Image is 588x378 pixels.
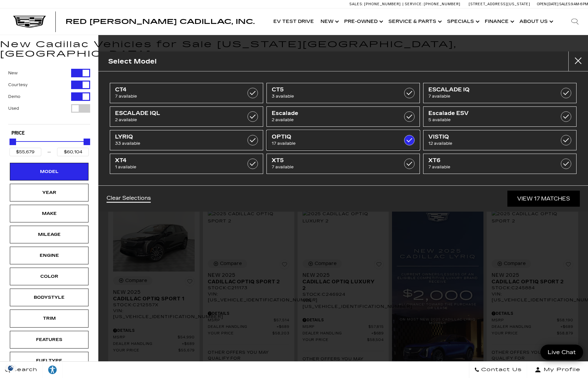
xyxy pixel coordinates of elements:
[428,140,550,147] span: 12 available
[10,365,37,374] span: Search
[423,130,577,150] a: VISTIQ12 available
[8,93,20,100] label: Demo
[272,157,393,164] span: XT5
[8,70,18,76] label: New
[10,268,88,285] div: ColorColor
[10,226,88,243] div: MileageMileage
[110,130,263,150] a: LYRIQ33 available
[272,134,393,140] span: OPTIQ
[385,9,444,35] a: Service & Parts
[10,310,88,327] div: TrimTrim
[115,93,237,100] span: 7 available
[559,2,571,6] span: Sales:
[10,136,89,156] div: Price
[444,9,481,35] a: Specials
[507,191,580,207] a: View 17 Matches
[66,18,255,25] a: Red [PERSON_NAME] Cadillac, Inc.
[115,140,237,147] span: 33 available
[516,9,555,35] a: About Us
[266,106,420,127] a: Escalade2 available
[33,210,66,217] div: Make
[11,130,87,136] h5: Price
[10,289,88,306] div: BodystyleBodystyle
[115,164,237,170] span: 1 available
[364,2,401,6] span: [PHONE_NUMBER]
[33,336,66,343] div: Features
[107,195,151,203] a: Clear Selections
[10,352,88,369] div: FueltypeFueltype
[424,2,461,6] span: [PHONE_NUMBER]
[428,164,550,170] span: 7 available
[272,164,393,170] span: 7 available
[10,331,88,349] div: FeaturesFeatures
[541,365,580,374] span: My Profile
[423,106,577,127] a: Escalade ESV5 available
[43,362,63,378] a: Explore your accessibility options
[428,86,550,93] span: ESCALADE IQ
[527,362,588,378] button: Open user profile menu
[3,365,18,371] img: Opt-Out Icon
[544,349,579,356] span: Live Chat
[3,365,18,371] section: Click to Open Cookie Consent Modal
[57,148,89,156] input: Maximum
[272,110,393,117] span: Escalade
[568,51,588,71] button: close
[428,110,550,117] span: Escalade ESV
[317,9,341,35] a: New
[10,205,88,222] div: MakeMake
[10,163,88,180] div: ModelModel
[115,86,237,93] span: CT4
[33,294,66,301] div: Bodystyle
[540,345,583,360] a: Live Chat
[349,2,402,6] a: Sales: [PHONE_NUMBER]
[115,117,237,123] span: 2 available
[481,9,516,35] a: Finance
[423,83,577,103] a: ESCALADE IQ7 available
[10,139,16,145] div: Minimum Price
[10,247,88,264] div: EngineEngine
[8,82,28,88] label: Courtesy
[266,154,420,174] a: XT57 available
[428,157,550,164] span: XT6
[270,9,317,35] a: EV Test Drive
[272,93,393,100] span: 3 available
[33,252,66,259] div: Engine
[341,9,385,35] a: Pre-Owned
[108,56,157,67] h2: Select Model
[8,105,19,112] label: Used
[8,69,90,124] div: Filter by Vehicle Type
[405,2,423,6] span: Service:
[571,2,588,6] span: 9 AM-6 PM
[110,83,263,103] a: CT47 available
[33,189,66,196] div: Year
[266,83,420,103] a: CT53 available
[423,154,577,174] a: XT67 available
[428,93,550,100] span: 7 available
[349,2,363,6] span: Sales:
[469,2,530,6] a: [STREET_ADDRESS][US_STATE]
[33,273,66,280] div: Color
[469,362,527,378] a: Contact Us
[272,117,393,123] span: 2 available
[10,184,88,201] div: YearYear
[43,365,62,375] div: Explore your accessibility options
[33,357,66,364] div: Fueltype
[402,2,462,6] a: Service: [PHONE_NUMBER]
[115,157,237,164] span: XT4
[33,315,66,322] div: Trim
[110,154,263,174] a: XT41 available
[428,134,550,140] span: VISTIQ
[110,106,263,127] a: ESCALADE IQL2 available
[66,18,255,26] span: Red [PERSON_NAME] Cadillac, Inc.
[428,117,550,123] span: 5 available
[272,86,393,93] span: CT5
[33,231,66,238] div: Mileage
[115,134,237,140] span: LYRIQ
[115,110,237,117] span: ESCALADE IQL
[537,2,559,6] span: Open [DATE]
[33,168,66,175] div: Model
[13,15,46,28] img: Cadillac Dark Logo with Cadillac White Text
[272,140,393,147] span: 17 available
[10,148,41,156] input: Minimum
